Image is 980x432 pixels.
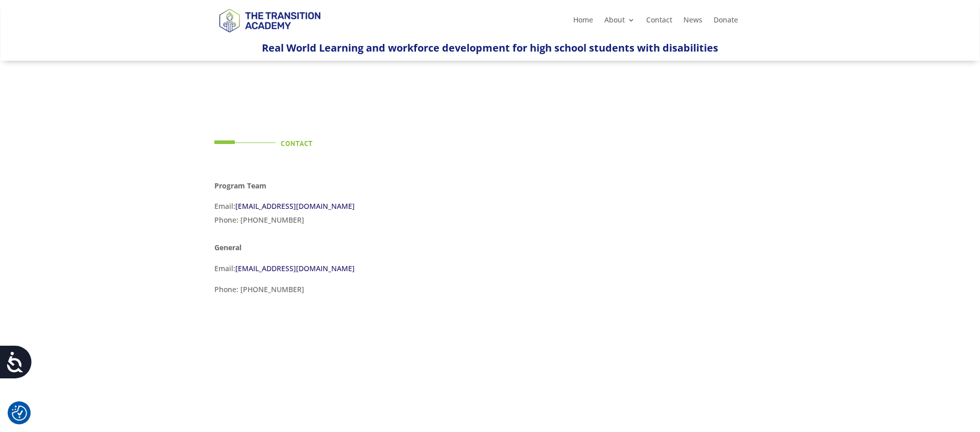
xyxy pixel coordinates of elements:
a: [EMAIL_ADDRESS][DOMAIN_NAME] [235,201,355,211]
h4: Contact [281,140,475,152]
p: Email: Phone: [PHONE_NUMBER] [214,200,475,234]
img: Revisit consent button [12,405,27,421]
p: Email: [214,262,475,283]
a: Contact [646,16,672,28]
a: Donate [714,16,738,28]
span: Real World Learning and workforce development for high school students with disabilities [262,41,718,55]
a: Logo-Noticias [214,31,325,40]
strong: Program Team [214,181,266,190]
a: Home [573,16,593,28]
p: Phone: [PHONE_NUMBER] [214,283,475,304]
a: About [604,16,635,28]
a: [EMAIL_ADDRESS][DOMAIN_NAME] [235,263,355,273]
iframe: TTA Newsletter Sign Up [505,115,766,371]
strong: General [214,243,241,252]
button: Cookie Settings [12,405,27,421]
img: TTA Brand_TTA Primary Logo_Horizontal_Light BG [214,2,325,38]
a: News [683,16,702,28]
